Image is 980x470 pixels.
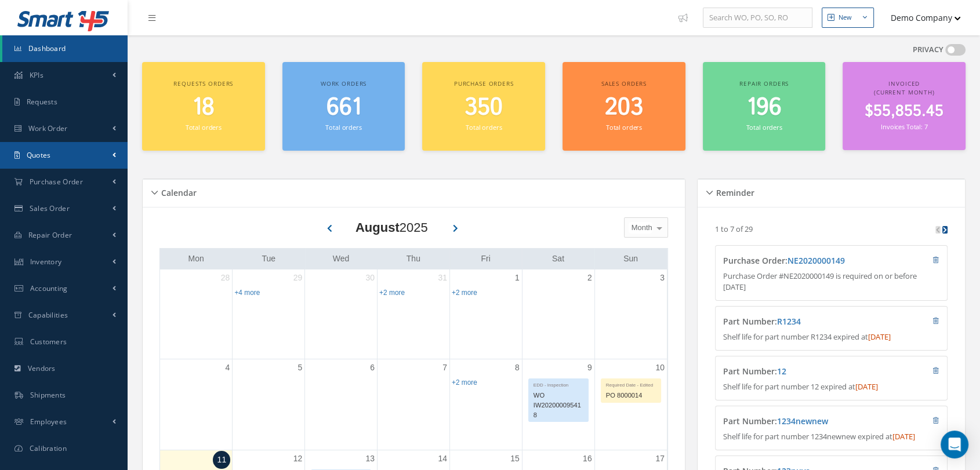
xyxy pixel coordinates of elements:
div: PO 8000014 [601,389,660,402]
div: 2025 [355,218,428,237]
a: Work orders 661 Total orders [282,62,405,151]
span: Vendors [28,363,56,373]
a: NE2020000149 [787,255,844,266]
span: $55,855.45 [865,100,943,123]
a: Show 2 more events [379,289,405,297]
h5: Calendar [158,184,197,198]
a: August 3, 2025 [658,269,667,286]
a: Monday [186,252,206,266]
td: August 7, 2025 [378,359,450,450]
span: : [785,255,844,266]
span: : [774,316,800,327]
a: August 5, 2025 [295,359,304,376]
div: Required Date - Edited [601,379,660,389]
span: Repair Order [28,230,72,240]
div: Open Intercom Messenger [941,431,968,458]
a: August 8, 2025 [513,359,522,376]
span: Employees [30,417,67,427]
a: August 6, 2025 [368,359,377,376]
input: Search WO, PO, SO, RO [703,8,812,28]
span: Work Order [28,123,68,133]
small: Total orders [186,123,222,132]
a: August 1, 2025 [513,269,522,286]
a: R1234 [776,316,800,327]
td: August 6, 2025 [305,359,378,450]
a: Invoiced (Current Month) $55,855.45 Invoices Total: 7 [843,62,966,150]
span: KPIs [30,70,43,80]
a: August 7, 2025 [440,359,449,376]
a: Tuesday [259,252,278,266]
span: 18 [193,91,215,124]
a: August 12, 2025 [291,450,305,467]
div: EDD - Inspection [529,379,588,389]
span: (Current Month) [874,88,935,96]
small: Invoices Total: 7 [881,122,927,131]
td: August 5, 2025 [233,359,305,450]
td: July 28, 2025 [160,269,233,359]
a: Wednesday [331,252,352,266]
span: Accounting [30,283,68,293]
div: New [839,13,852,23]
small: Total orders [466,123,502,132]
td: August 3, 2025 [594,269,667,359]
a: Saturday [550,252,567,266]
a: July 28, 2025 [219,269,233,286]
a: Requests orders 18 Total orders [142,62,265,151]
td: August 10, 2025 [594,359,667,450]
td: August 9, 2025 [522,359,594,450]
a: Sales orders 203 Total orders [562,62,685,151]
a: July 29, 2025 [291,269,305,286]
a: Repair orders 196 Total orders [703,62,826,151]
a: August 11, 2025 [213,451,230,469]
a: August 13, 2025 [363,450,377,467]
span: Sales Order [30,203,70,213]
span: [DATE] [855,381,877,392]
span: Repair orders [739,79,789,88]
h5: Reminder [713,184,754,198]
span: Invoiced [888,79,920,88]
span: 196 [747,91,782,124]
a: August 10, 2025 [653,359,667,376]
a: July 30, 2025 [363,269,377,286]
span: 350 [464,91,503,124]
a: Purchase orders 350 Total orders [422,62,545,151]
span: [DATE] [868,331,890,342]
small: Total orders [606,123,642,132]
span: Requests orders [173,79,233,88]
span: Inventory [30,257,62,267]
td: July 31, 2025 [378,269,450,359]
a: August 9, 2025 [585,359,594,376]
a: Friday [478,252,492,266]
span: Sales orders [601,79,647,88]
h4: Part Number [723,367,881,377]
a: Dashboard [2,35,128,62]
td: July 30, 2025 [305,269,378,359]
a: August 2, 2025 [585,269,594,286]
span: Requests [27,97,57,107]
span: Customers [30,337,67,347]
a: August 15, 2025 [508,450,522,467]
a: July 31, 2025 [435,269,449,286]
a: 12 [776,366,786,377]
a: August 4, 2025 [223,359,233,376]
p: 1 to 7 of 29 [715,224,753,234]
span: : [774,366,786,377]
span: Dashboard [28,43,66,53]
a: Sunday [621,252,640,266]
td: August 4, 2025 [160,359,233,450]
span: Purchase orders [454,79,514,88]
a: August 16, 2025 [580,450,594,467]
a: Show 2 more events [452,378,477,387]
p: Shelf life for part number R1234 expired at [723,331,939,343]
span: 661 [326,91,361,124]
h4: Purchase Order [723,256,881,266]
span: Calibration [30,443,67,453]
a: 1234newnew [776,416,827,427]
label: PRIVACY [913,44,943,56]
span: [DATE] [892,431,914,442]
td: August 8, 2025 [449,359,522,450]
button: Demo Company [880,6,961,29]
p: Shelf life for part number 12 expired at [723,381,939,393]
small: Total orders [746,123,782,132]
span: 203 [605,91,643,124]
